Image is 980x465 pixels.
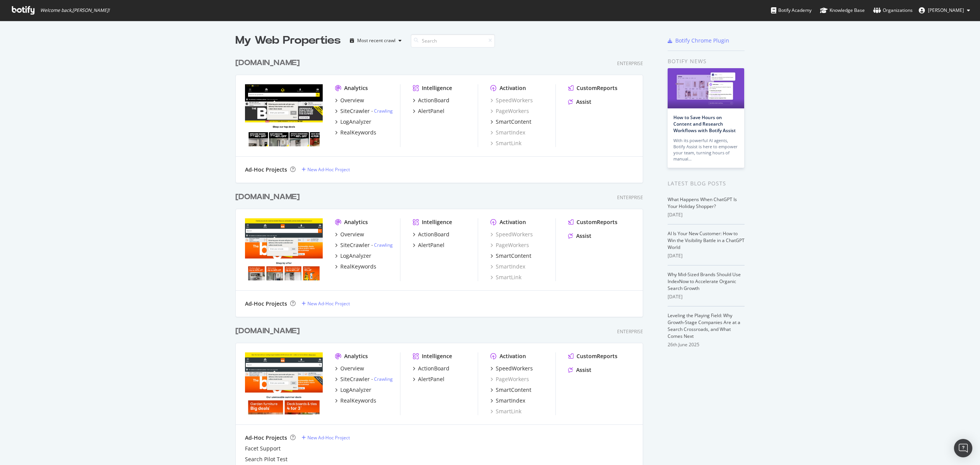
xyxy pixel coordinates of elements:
div: RealKeywords [340,129,376,136]
div: Enterprise [617,60,643,67]
a: SmartContent [490,118,531,126]
div: SmartIndex [496,397,525,404]
div: [DOMAIN_NAME] [235,326,300,337]
div: Activation [500,352,526,360]
div: Ad-Hoc Projects [245,434,287,442]
div: New Ad-Hoc Project [307,166,350,173]
a: [DOMAIN_NAME] [235,192,303,203]
a: CustomReports [568,218,617,226]
a: RealKeywords [335,397,376,404]
div: [DATE] [668,252,745,259]
a: SmartContent [490,252,531,260]
div: Search Pilot Test [245,455,287,463]
a: SmartIndex [490,263,525,270]
a: How to Save Hours on Content and Research Workflows with Botify Assist [673,114,736,134]
div: SmartContent [496,386,531,394]
div: Enterprise [617,328,643,335]
a: Botify Chrome Plugin [668,37,729,44]
a: PageWorkers [490,375,529,383]
a: PageWorkers [490,107,529,115]
div: - [371,242,393,248]
div: Most recent crawl [357,38,395,43]
div: Enterprise [617,194,643,201]
a: RealKeywords [335,263,376,270]
div: SiteCrawler [340,375,370,383]
a: LogAnalyzer [335,386,371,394]
div: Overview [340,231,364,238]
a: LogAnalyzer [335,118,371,126]
span: Welcome back, [PERSON_NAME] ! [40,7,109,13]
div: AlertPanel [418,241,444,249]
a: SpeedWorkers [490,365,533,372]
a: [DOMAIN_NAME] [235,326,303,337]
div: Botify Chrome Plugin [675,37,729,44]
a: New Ad-Hoc Project [302,434,350,441]
div: Botify Academy [771,7,812,14]
a: Crawling [374,108,393,114]
div: Latest Blog Posts [668,179,745,188]
div: Knowledge Base [820,7,865,14]
div: Assist [576,366,591,374]
a: Facet Support [245,445,281,452]
div: SmartContent [496,252,531,260]
div: Organizations [873,7,913,14]
a: SmartIndex [490,129,525,136]
a: CustomReports [568,84,617,92]
a: SpeedWorkers [490,231,533,238]
div: Overview [340,97,364,104]
a: SmartLink [490,273,521,281]
div: Overview [340,365,364,372]
a: CustomReports [568,352,617,360]
a: SmartLink [490,408,521,415]
div: CustomReports [577,218,617,226]
a: Assist [568,232,591,240]
a: SpeedWorkers [490,97,533,104]
a: Crawling [374,376,393,382]
a: ActionBoard [413,365,449,372]
div: Intelligence [422,352,452,360]
div: [DATE] [668,211,745,218]
a: RealKeywords [335,129,376,136]
div: Ad-Hoc Projects [245,166,287,174]
div: Ad-Hoc Projects [245,300,287,308]
div: SpeedWorkers [496,365,533,372]
div: AlertPanel [418,107,444,115]
a: SmartLink [490,139,521,147]
div: My Web Properties [235,33,341,48]
a: SmartContent [490,386,531,394]
a: New Ad-Hoc Project [302,166,350,173]
div: Activation [500,84,526,92]
button: Most recent crawl [347,34,405,47]
a: ActionBoard [413,97,449,104]
div: AlertPanel [418,375,444,383]
div: - [371,376,393,382]
div: Assist [576,98,591,106]
div: New Ad-Hoc Project [307,300,350,307]
div: RealKeywords [340,397,376,404]
a: SmartIndex [490,397,525,404]
div: [DOMAIN_NAME] [235,57,300,69]
div: SiteCrawler [340,107,370,115]
div: ActionBoard [418,231,449,238]
div: Intelligence [422,218,452,226]
a: AlertPanel [413,241,444,249]
a: SiteCrawler- Crawling [335,241,393,249]
a: AlertPanel [413,107,444,115]
img: www.diy.ie [245,218,323,280]
div: - [371,108,393,114]
div: CustomReports [577,84,617,92]
a: AlertPanel [413,375,444,383]
div: New Ad-Hoc Project [307,434,350,441]
div: ActionBoard [418,365,449,372]
a: Why Mid-Sized Brands Should Use IndexNow to Accelerate Organic Search Growth [668,271,741,291]
a: LogAnalyzer [335,252,371,260]
div: With its powerful AI agents, Botify Assist is here to empower your team, turning hours of manual… [673,138,738,162]
img: www.trade-point.co.uk [245,84,323,146]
